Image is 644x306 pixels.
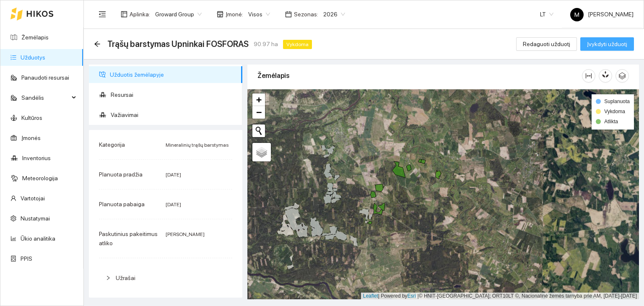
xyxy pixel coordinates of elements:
[121,11,127,18] span: layout
[21,54,45,61] a: Užduotys
[22,175,58,182] a: Meteorologija
[604,119,618,124] span: Atlikta
[252,93,265,106] a: Zoom in
[523,39,570,49] span: Redaguoti užduotį
[257,64,582,88] div: Žemėlapis
[21,195,45,202] a: Vartotojai
[283,40,312,49] span: Vykdoma
[106,275,111,280] span: right
[94,6,111,23] button: menu-fold
[22,155,51,161] a: Inventorius
[582,69,595,83] button: column-width
[582,73,595,79] span: column-width
[99,268,232,288] div: Užrašai
[21,215,50,222] a: Nustatymai
[111,86,236,103] span: Resursai
[217,11,223,18] span: shop
[94,41,101,48] div: Atgal
[254,39,278,49] span: 90.97 ha
[21,34,49,41] a: Žemėlapis
[580,37,634,51] button: Įvykdyti užduotį
[110,66,236,83] span: Užduotis žemėlapyje
[418,293,419,299] span: |
[252,106,265,119] a: Zoom out
[116,275,135,281] span: Užrašai
[94,41,101,47] span: arrow-left
[99,171,143,178] span: Planuota pradžia
[516,37,577,51] button: Redaguoti užduotį
[21,114,42,121] a: Kultūros
[570,11,634,18] span: [PERSON_NAME]
[252,124,265,137] button: Initiate a new search
[285,11,292,18] span: calendar
[248,8,270,21] span: Visos
[166,202,181,207] span: [DATE]
[21,235,55,242] a: Ūkio analitika
[361,293,639,300] div: | Powered by © HNIT-[GEOGRAPHIC_DATA]; ORT10LT ©, Nacionalinė žemės tarnyba prie AM, [DATE]-[DATE]
[21,135,41,141] a: Įmonės
[155,8,202,21] span: Groward Group
[99,141,125,148] span: Kategorija
[252,143,271,161] a: Layers
[21,74,69,81] a: Panaudoti resursai
[21,89,69,106] span: Sandėlis
[574,8,579,21] span: M
[516,41,577,47] a: Redaguoti užduotį
[107,37,249,51] span: Trąšų barstymas Upninkai FOSFORAS
[166,142,229,148] span: Mineralinių trąšų barstymas
[408,293,416,299] a: Esri
[363,293,378,299] a: Leaflet
[99,201,145,207] span: Planuota pabaiga
[323,8,345,21] span: 2026
[111,106,236,123] span: Važiavimai
[166,231,205,237] span: [PERSON_NAME]
[604,109,625,114] span: Vykdoma
[256,94,262,105] span: +
[587,39,627,49] span: Įvykdyti užduotį
[226,10,243,19] span: Įmonė :
[540,8,553,21] span: LT
[99,10,106,18] span: menu-fold
[294,10,318,19] span: Sezonas :
[99,231,158,246] span: Paskutinius pakeitimus atliko
[130,10,150,19] span: Aplinka :
[256,107,262,117] span: −
[21,255,32,262] a: PPIS
[604,99,630,104] span: Suplanuota
[166,172,181,178] span: [DATE]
